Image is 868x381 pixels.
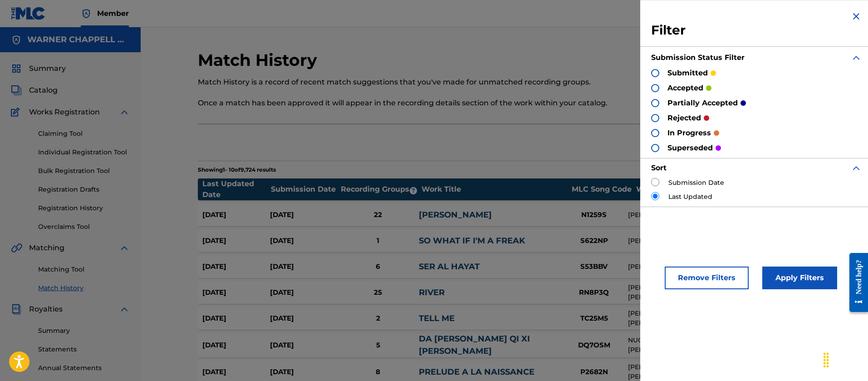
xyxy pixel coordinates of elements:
p: partially accepted [667,98,738,109]
span: Catalog [29,85,58,96]
p: Once a match has been approved it will appear in the recording details section of the work within... [198,98,670,109]
a: [PERSON_NAME] [419,210,492,220]
p: superseded [667,143,713,153]
img: Catalog [11,85,22,96]
div: [PERSON_NAME], [PERSON_NAME], [PERSON_NAME], [PERSON_NAME] [PERSON_NAME], [PERSON_NAME], [PERSON_... [628,283,769,302]
strong: Sort [651,163,667,172]
div: [DATE] [202,287,270,298]
p: accepted [667,83,703,94]
img: Royalties [11,304,22,315]
a: SO WHAT IF I'M A FREAK [419,236,525,246]
div: [PERSON_NAME] [PERSON_NAME], [PERSON_NAME], IKEMXDETHIS IKEMXDETHIS, [PERSON_NAME] [PERSON_NAME] [628,309,769,328]
button: Apply Filters [762,267,837,289]
div: [PERSON_NAME], [PERSON_NAME] [628,262,769,272]
span: ? [410,187,417,194]
span: Summary [29,63,66,74]
div: Work Title [422,184,567,195]
label: Submission Date [668,178,724,188]
a: RIVER [419,287,445,297]
h3: Filter [651,22,862,39]
div: DQ7OSM [560,340,628,351]
div: [DATE] [202,313,270,324]
img: expand [119,304,130,315]
img: Works Registration [11,107,23,118]
p: rejected [667,113,701,124]
div: [PERSON_NAME] [628,210,769,220]
span: Matching [29,242,64,253]
div: TC25M5 [560,313,628,324]
div: NUO [PERSON_NAME], [PERSON_NAME], [PERSON_NAME] [628,336,769,355]
div: 1 [338,236,419,246]
button: Remove Filters [665,267,749,289]
img: expand [119,107,130,118]
div: [PERSON_NAME], [PERSON_NAME] [628,236,769,246]
img: expand [851,163,862,173]
a: Annual Statements [38,363,130,373]
a: PRELUDE A LA NAISSANCE [419,367,535,377]
a: Match History [38,283,130,293]
span: Royalties [29,304,63,315]
iframe: Chat Widget [823,337,868,381]
iframe: Resource Center [843,246,868,319]
div: Submission Date [271,184,339,195]
div: 6 [338,262,419,272]
div: [DATE] [202,340,270,351]
a: Summary [38,326,130,336]
div: [DATE] [270,236,338,246]
img: expand [119,242,130,253]
img: close [851,11,862,22]
h2: Match History [198,50,322,70]
p: Match History is a record of recent match suggestions that you've made for unmatched recording gr... [198,77,670,88]
div: 5 [338,340,419,351]
p: Showing 1 - 10 of 9,724 results [198,166,276,174]
img: Summary [11,63,22,74]
a: Statements [38,345,130,354]
img: MLC Logo [11,7,46,20]
a: Individual Registration Tool [38,148,130,157]
div: S53BBV [560,262,628,272]
div: [DATE] [202,262,270,272]
a: Bulk Registration Tool [38,166,130,176]
a: TELL ME [419,313,455,323]
div: Drag [819,346,834,374]
a: Overclaims Tool [38,222,130,232]
div: [DATE] [270,210,338,220]
div: Writers [636,184,781,195]
span: Member [97,8,129,19]
a: DA [PERSON_NAME] QI XI [PERSON_NAME] [419,334,530,356]
div: [DATE] [270,340,338,351]
div: Last Updated Date [202,178,270,200]
h5: WARNER CHAPPELL MUSIC INC [27,35,130,45]
div: MLC Song Code [568,184,636,195]
div: P2682N [560,367,628,377]
div: 2 [338,313,419,324]
img: expand [851,52,862,63]
div: N1259S [560,210,628,220]
a: SER AL HAYAT [419,262,480,272]
div: Recording Groups [339,184,421,195]
span: Works Registration [29,107,100,118]
a: CatalogCatalog [11,85,58,96]
a: Claiming Tool [38,129,130,139]
div: RN8P3Q [560,287,628,298]
img: Matching [11,242,22,253]
div: [DATE] [270,287,338,298]
a: Matching Tool [38,265,130,274]
div: [DATE] [270,262,338,272]
label: Last Updated [668,192,712,202]
div: [DATE] [202,367,270,377]
div: [DATE] [270,367,338,377]
img: Top Rightsholder [81,8,92,19]
strong: Submission Status Filter [651,53,745,62]
div: [DATE] [202,236,270,246]
div: [DATE] [270,313,338,324]
p: in progress [667,128,711,139]
p: submitted [667,68,708,79]
div: [DATE] [202,210,270,220]
div: 25 [338,287,419,298]
a: SummarySummary [11,63,66,74]
a: Registration History [38,203,130,213]
img: Accounts [11,35,22,45]
a: Registration Drafts [38,185,130,194]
